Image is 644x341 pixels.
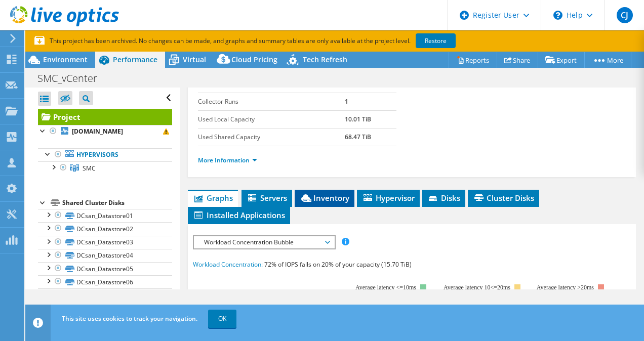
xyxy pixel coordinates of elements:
[198,132,345,142] label: Used Shared Capacity
[43,55,88,64] span: Environment
[38,288,172,302] a: DCsan_Datastore07
[193,193,233,203] span: Graphs
[183,55,206,64] span: Virtual
[247,193,287,203] span: Servers
[345,115,371,123] b: 10.01 TiB
[198,97,345,107] label: Collector Runs
[536,284,593,291] text: Average latency >20ms
[416,33,456,48] a: Restore
[303,55,347,64] span: Tech Refresh
[553,11,562,20] svg: \n
[449,52,497,68] a: Reports
[38,161,172,175] a: SMC
[38,109,172,125] a: Project
[362,193,415,203] span: Hypervisor
[427,193,460,203] span: Disks
[62,197,172,209] div: Shared Cluster Disks
[345,133,371,141] b: 68.47 TiB
[193,260,263,269] span: Workload Concentration:
[444,284,510,291] tspan: Average latency 10<=20ms
[62,314,197,323] span: This site uses cookies to track your navigation.
[38,236,172,249] a: DCsan_Datastore03
[34,35,531,47] p: This project has been archived. No changes can be made, and graphs and summary tables are only av...
[38,209,172,222] a: DCsan_Datastore01
[113,55,157,64] span: Performance
[345,79,352,88] b: 44
[198,156,257,164] a: More Information
[72,127,123,136] b: [DOMAIN_NAME]
[300,193,349,203] span: Inventory
[83,164,96,173] span: SMC
[345,97,348,106] b: 1
[538,52,585,68] a: Export
[38,148,172,161] a: Hypervisors
[208,310,236,328] a: OK
[199,236,329,248] span: Workload Concentration Bubble
[38,262,172,275] a: DCsan_Datastore05
[198,114,345,124] label: Used Local Capacity
[231,55,277,64] span: Cloud Pricing
[497,52,538,68] a: Share
[38,222,172,235] a: DCsan_Datastore02
[617,7,633,23] span: CJ
[38,249,172,262] a: DCsan_Datastore04
[355,284,416,291] tspan: Average latency <=10ms
[264,260,412,269] span: 72% of IOPS falls on 20% of your capacity (15.70 TiB)
[38,125,172,138] a: [DOMAIN_NAME]
[38,275,172,288] a: DCsan_Datastore06
[584,52,631,68] a: More
[193,210,285,220] span: Installed Applications
[33,73,113,84] h1: SMC_vCenter
[473,193,534,203] span: Cluster Disks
